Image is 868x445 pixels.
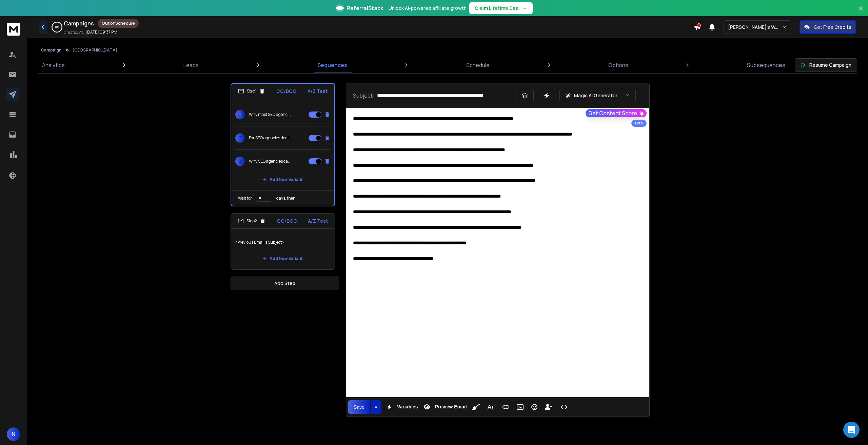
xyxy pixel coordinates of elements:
[470,400,482,414] button: Clean HTML
[484,400,497,414] button: More Text
[396,404,419,410] span: Variables
[462,57,494,73] a: Schedule
[231,277,339,290] button: Add Step
[856,4,865,20] button: Close banner
[235,133,245,143] span: 2
[604,57,632,73] a: Options
[514,400,527,414] button: Insert Image (Ctrl+P)
[743,57,789,73] a: Subsequences
[73,47,117,53] p: [GEOGRAPHIC_DATA]
[574,92,617,99] p: Magic AI Generator
[249,135,292,141] p: For SEO agencies dealing with client churn
[231,83,335,206] li: Step1CC/BCCA/Z Test1Why most SEO agencies struggle with client retention2For SEO agencies dealing...
[383,400,419,414] button: Variables
[814,24,851,31] p: Get Free Credits
[522,5,527,12] span: →
[608,61,628,69] p: Options
[64,19,94,27] h1: Campaigns
[235,157,245,166] span: 3
[558,400,571,414] button: Code View
[317,61,347,69] p: Sequences
[276,88,296,95] p: CC/BCC
[353,92,374,100] p: Subject:
[41,47,62,53] button: Campaign
[389,5,467,12] p: Unlock AI-powered affiliate growth
[55,25,59,29] p: 0 %
[179,57,203,73] a: Leads
[249,159,292,164] p: Why SEO agencies can't keep clients past month 4
[7,427,20,441] button: N
[800,20,856,34] button: Get Free Credits
[98,19,139,28] div: Out of Schedule
[542,400,555,414] button: Insert Unsubscribe Link
[631,120,647,127] div: Beta
[313,57,351,73] a: Sequences
[347,4,383,12] span: ReferralStack
[231,213,335,270] li: Step2CC/BCCA/Z Test<Previous Email's Subject>Add New Variant
[238,218,266,224] div: Step 2
[469,2,533,14] button: Claim Lifetime Deal→
[64,30,84,35] p: Created At:
[348,400,370,414] button: Save
[249,112,292,117] p: Why most SEO agencies struggle with client retention
[42,61,65,69] p: Analytics
[276,196,296,201] p: days, then
[308,218,328,224] p: A/Z Test
[183,61,199,69] p: Leads
[433,404,468,410] span: Preview Email
[728,24,782,31] p: [PERSON_NAME]'s Workspace
[843,422,860,438] div: Open Intercom Messenger
[85,29,117,35] p: [DATE] 09:37 PM
[238,196,252,201] p: Wait for
[235,233,331,252] p: <Previous Email's Subject>
[235,110,245,119] span: 1
[238,88,265,94] div: Step 1
[559,89,636,102] button: Magic AI Generator
[277,218,297,224] p: CC/BCC
[499,400,512,414] button: Insert Link (Ctrl+K)
[257,173,308,186] button: Add New Variant
[466,61,490,69] p: Schedule
[586,109,647,117] button: Get Content Score
[528,400,541,414] button: Emoticons
[795,58,857,72] button: Resume Campaign
[38,57,69,73] a: Analytics
[420,400,468,414] button: Preview Email
[747,61,785,69] p: Subsequences
[308,88,328,95] p: A/Z Test
[257,252,308,265] button: Add New Variant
